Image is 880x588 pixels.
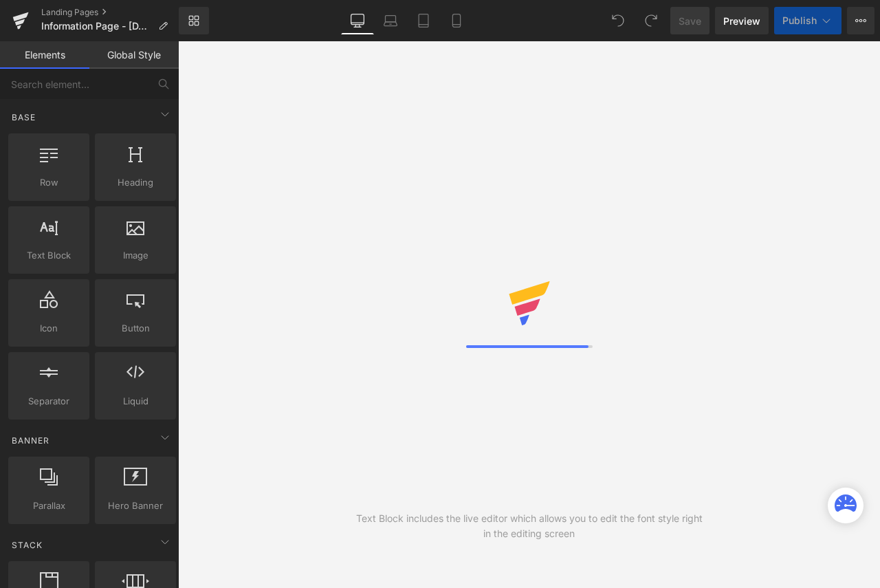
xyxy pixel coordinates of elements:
[99,248,172,263] span: Image
[10,538,44,552] span: Stack
[12,394,85,409] span: Separator
[353,511,705,541] div: Text Block includes the live editor which allows you to edit the font style right in the editing ...
[12,321,85,336] span: Icon
[41,21,153,32] span: Information Page - [DATE] 15:57:57
[10,434,51,447] span: Banner
[41,7,179,18] a: Landing Pages
[407,7,440,34] a: Tablet
[774,7,841,34] button: Publish
[179,7,209,34] a: New Library
[99,394,172,409] span: Liquid
[12,175,85,190] span: Row
[604,7,632,34] button: Undo
[847,7,874,34] button: More
[715,7,769,34] a: Preview
[99,499,172,513] span: Hero Banner
[374,7,407,34] a: Laptop
[440,7,473,34] a: Mobile
[10,111,37,124] span: Base
[99,175,172,190] span: Heading
[12,248,85,263] span: Text Block
[782,15,817,26] span: Publish
[89,41,179,69] a: Global Style
[341,7,374,34] a: Desktop
[637,7,665,34] button: Redo
[99,321,172,336] span: Button
[679,14,701,28] span: Save
[723,14,760,28] span: Preview
[12,499,85,513] span: Parallax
